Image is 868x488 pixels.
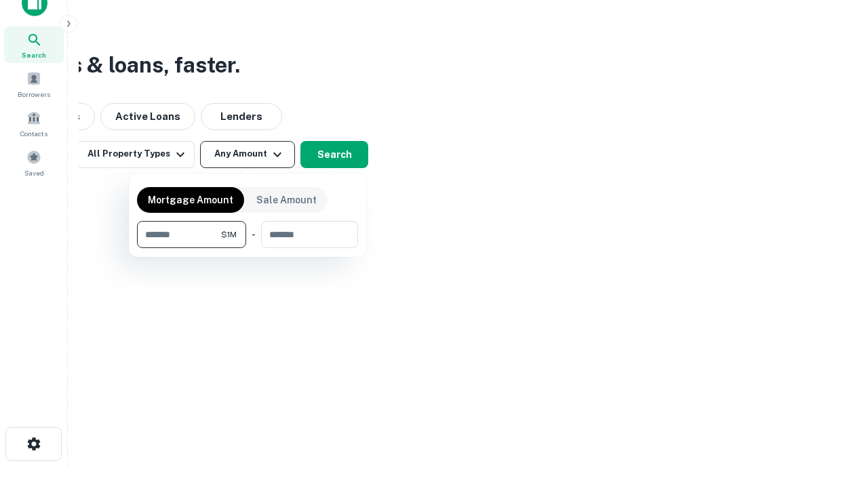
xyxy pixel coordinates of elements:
[148,192,233,207] p: Mortgage Amount
[221,228,237,241] span: $1M
[256,192,317,207] p: Sale Amount
[252,221,256,248] div: -
[800,380,868,445] iframe: Chat Widget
